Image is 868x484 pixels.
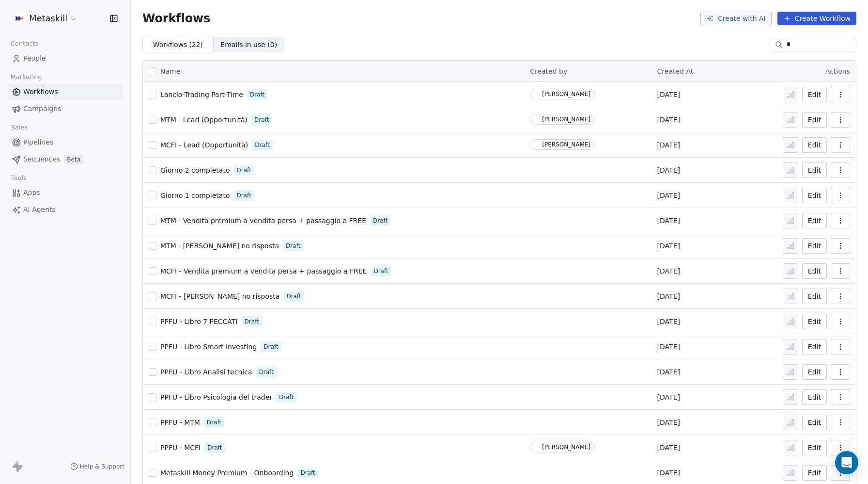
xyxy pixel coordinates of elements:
[8,134,123,150] a: Pipelines
[160,191,230,200] a: Giorno 1 completato
[207,443,222,452] span: Draft
[802,314,827,329] button: Edit
[7,120,32,135] span: Sales
[7,171,31,185] span: Tools
[657,418,680,427] span: [DATE]
[802,213,827,228] a: Edit
[802,137,827,153] button: Edit
[802,339,827,355] a: Edit
[207,418,221,427] span: Draft
[777,12,856,25] button: Create Workflow
[802,389,827,405] button: Edit
[657,392,680,402] span: [DATE]
[286,242,300,250] span: Draft
[160,165,230,175] a: Giorno 2 completato
[160,393,272,401] span: PPFU - Libro Psicologia del trader
[279,393,294,402] span: Draft
[300,468,315,477] span: Draft
[160,66,180,77] span: Name
[236,191,251,200] span: Draft
[220,40,277,50] span: Emails in use ( 0 )
[532,141,539,148] img: D
[542,141,590,148] div: [PERSON_NAME]
[657,443,680,452] span: [DATE]
[160,468,294,478] a: Metaskill Money Premium - Onboarding
[802,263,827,279] button: Edit
[530,67,567,75] span: Created by
[160,342,257,352] a: PPFU - Libro Smart Investing
[23,137,53,147] span: Pipelines
[245,317,259,326] span: Draft
[657,367,680,377] span: [DATE]
[8,202,123,218] a: AI Agents
[802,289,827,304] button: Edit
[263,342,278,351] span: Draft
[160,318,238,325] span: PPFU - Libro 7 PECCATI
[259,368,273,376] span: Draft
[142,12,210,25] span: Workflows
[160,469,294,477] span: Metaskill Money Premium - Onboarding
[160,392,272,402] a: PPFU - Libro Psicologia del trader
[802,364,827,380] button: Edit
[542,91,590,97] div: [PERSON_NAME]
[532,116,539,123] img: D
[700,12,772,25] button: Create with AI
[657,140,680,150] span: [DATE]
[6,70,46,84] span: Marketing
[23,104,61,114] span: Campaigns
[70,463,124,470] a: Help & Support
[8,101,123,117] a: Campaigns
[64,155,83,164] span: Beta
[802,440,827,455] button: Edit
[8,84,123,100] a: Workflows
[825,67,850,75] span: Actions
[255,141,269,149] span: Draft
[802,415,827,430] button: Edit
[657,468,680,478] span: [DATE]
[802,238,827,254] button: Edit
[23,87,58,97] span: Workflows
[8,50,123,66] a: People
[160,292,279,300] span: MCFI - [PERSON_NAME] no risposta
[160,267,367,275] span: MCFI - Vendita premium a vendita persa + passaggio a FREE
[802,465,827,481] button: Edit
[657,67,694,75] span: Created At
[8,151,123,167] a: SequencesBeta
[160,192,230,199] span: Giorno 1 completato
[657,317,680,326] span: [DATE]
[657,266,680,276] span: [DATE]
[802,162,827,178] a: Edit
[160,291,279,301] a: MCFI - [PERSON_NAME] no risposta
[23,205,56,215] span: AI Agents
[802,188,827,203] a: Edit
[8,185,123,201] a: Apps
[14,13,25,24] img: AVATAR%20METASKILL%20-%20Colori%20Positivo.png
[542,444,590,451] div: [PERSON_NAME]
[160,418,200,427] a: PPFU - MTM
[29,12,67,25] span: Metaskill
[532,91,539,98] img: D
[286,292,301,301] span: Draft
[160,419,200,426] span: PPFU - MTM
[160,116,248,124] span: MTM - Lead (Opportunità)
[657,165,680,175] span: [DATE]
[160,266,367,276] a: MCFI - Vendita premium a vendita persa + passaggio a FREE
[80,463,124,470] span: Help & Support
[23,53,46,64] span: People
[373,216,387,225] span: Draft
[657,342,680,352] span: [DATE]
[542,116,590,123] div: [PERSON_NAME]
[23,188,40,198] span: Apps
[236,166,251,175] span: Draft
[802,112,827,128] button: Edit
[160,367,252,377] a: PPFU - Libro Analisi tecnica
